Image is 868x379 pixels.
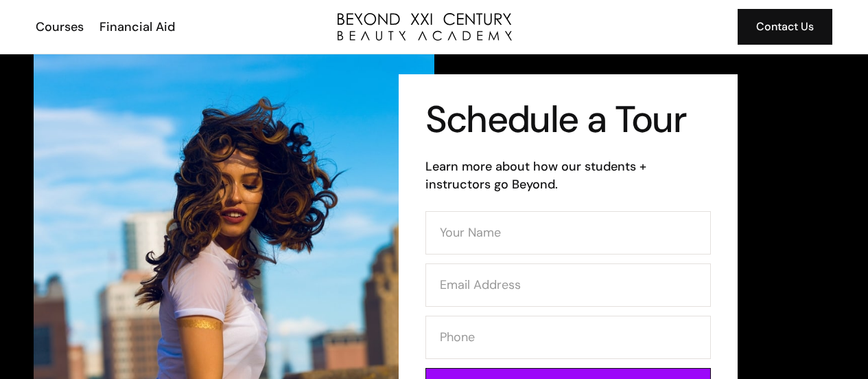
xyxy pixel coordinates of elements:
input: Email Address [425,263,711,307]
a: Contact Us [738,9,832,45]
h6: Learn more about how our students + instructors go Beyond. [425,158,711,193]
a: Courses [27,18,91,36]
a: home [338,13,512,41]
h1: Schedule a Tour [425,101,711,138]
div: Financial Aid [99,18,175,36]
input: Phone [425,316,711,359]
input: Your Name [425,211,711,255]
div: Courses [36,18,84,36]
a: Financial Aid [91,18,182,36]
div: Contact Us [756,18,814,36]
